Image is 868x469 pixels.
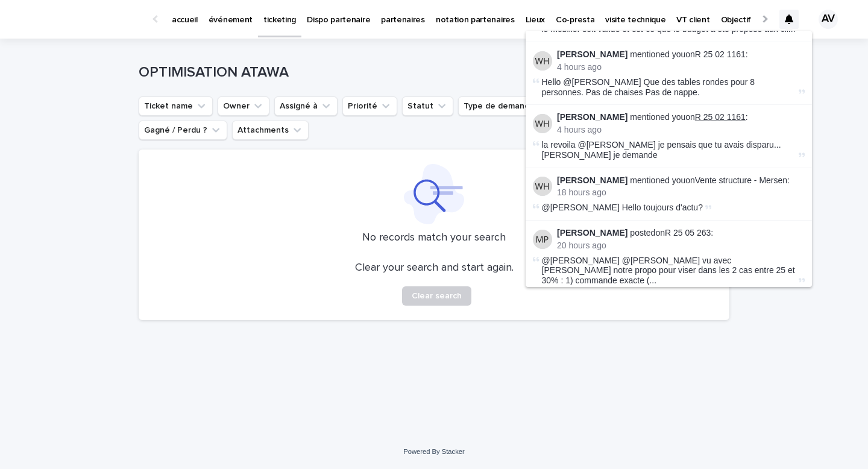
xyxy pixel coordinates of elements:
p: 4 hours ago [557,62,805,72]
strong: [PERSON_NAME] [557,49,627,59]
p: Clear your search and start again. [355,262,514,275]
span: @[PERSON_NAME] Hello toujours d'actu? [542,203,703,212]
p: 20 hours ago [557,241,805,251]
a: R 25 02 1161 [695,49,746,59]
button: Owner [218,96,269,116]
p: posted on : [557,228,805,238]
a: Vente structure - Mersen [695,175,787,185]
a: Powered By Stacker [403,448,464,455]
button: Attachments [232,121,309,140]
button: Type de demande [458,96,555,116]
button: Ticket name [139,96,213,116]
button: Clear search [402,286,471,306]
strong: [PERSON_NAME] [557,228,627,238]
img: William Hearsey [533,177,552,196]
p: mentioned you on : [557,175,805,186]
span: Clear search [412,292,462,300]
p: mentioned you on : [557,112,805,122]
p: 4 hours ago [557,125,805,135]
img: William Hearsey [533,114,552,133]
span: la revoila @[PERSON_NAME] je pensais que tu avais disparu... [PERSON_NAME] je demande [542,140,781,160]
img: William Hearsey [533,51,552,71]
button: Statut [402,96,453,116]
strong: [PERSON_NAME] [557,175,627,185]
p: mentioned you on : [557,49,805,60]
button: Priorité [342,96,397,116]
a: R 25 05 263 [665,228,711,238]
img: Ls34BcGeRexTGTNfXpUC [24,7,141,31]
h1: OPTIMISATION ATAWA [139,64,539,81]
button: Assigné à [274,96,338,116]
button: Gagné / Perdu ? [139,121,227,140]
span: @[PERSON_NAME] @[PERSON_NAME] vu avec [PERSON_NAME] notre propo pour viser dans les 2 cas entre 2... [542,256,796,286]
img: Maureen Pilaud [533,230,552,249]
div: AV [819,10,838,29]
span: Hello @[PERSON_NAME] Que des tables rondes pour 8 personnes. Pas de chaises Pas de nappe. [542,77,755,97]
p: No records match your search [153,231,715,245]
p: 18 hours ago [557,187,805,198]
a: R 25 02 1161 [695,112,746,122]
strong: [PERSON_NAME] [557,112,627,122]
